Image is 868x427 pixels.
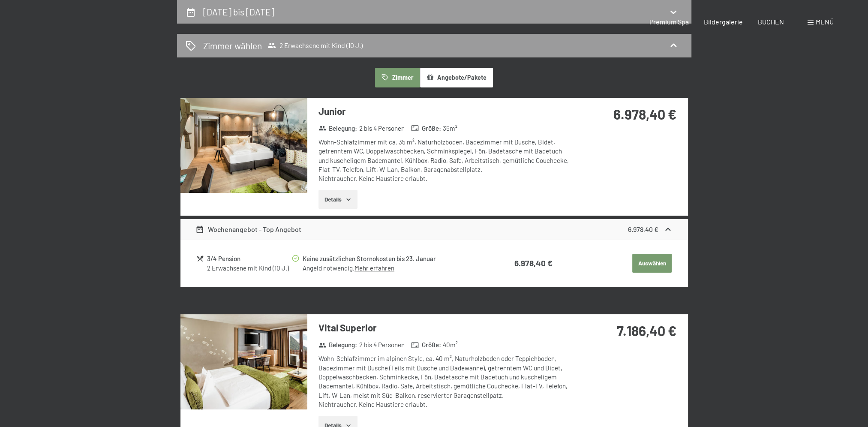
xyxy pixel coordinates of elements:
button: Details [318,190,357,209]
strong: Größe : [411,340,441,349]
strong: Belegung : [318,124,357,133]
div: Wohn-Schlafzimmer mit ca. 35 m², Naturholzboden, Badezimmer mit Dusche, Bidet, getrenntem WC, Dop... [318,138,574,183]
div: Wochenangebot - Top Angebot [195,224,301,235]
h2: Zimmer wählen [203,39,262,52]
a: Bildergalerie [704,18,743,26]
strong: 6.978,40 € [613,106,676,122]
div: Angeld notwendig. [303,264,481,273]
div: 2 Erwachsene mit Kind (10 J.) [207,264,291,273]
strong: 6.978,40 € [514,258,553,268]
h3: Junior [318,105,574,118]
span: 2 bis 4 Personen [359,340,405,349]
strong: Größe : [411,124,441,133]
button: Auswählen [632,254,672,273]
a: BUCHEN [758,18,784,26]
span: 2 Erwachsene mit Kind (10 J.) [267,41,363,50]
button: Angebote/Pakete [420,68,493,87]
img: mss_renderimg.php [180,314,307,409]
span: Menü [816,18,834,26]
span: 40 m² [443,340,458,349]
div: Wochenangebot - Top Angebot6.978,40 € [180,219,688,240]
strong: Belegung : [318,340,357,349]
h3: Vital Superior [318,321,574,334]
h2: [DATE] bis [DATE] [203,6,274,17]
a: Mehr erfahren [354,264,394,272]
span: 35 m² [443,124,457,133]
img: mss_renderimg.php [180,98,307,193]
div: 3/4 Pension [207,254,291,264]
div: Wohn-Schlafzimmer im alpinen Style, ca. 40 m², Naturholzboden oder Teppichboden, Badezimmer mit D... [318,354,574,409]
strong: 7.186,40 € [617,322,676,339]
strong: 6.978,40 € [628,225,658,233]
a: Premium Spa [649,18,688,26]
span: 2 bis 4 Personen [359,124,405,133]
div: Keine zusätzlichen Stornokosten bis 23. Januar [303,254,481,264]
button: Zimmer [375,68,420,87]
